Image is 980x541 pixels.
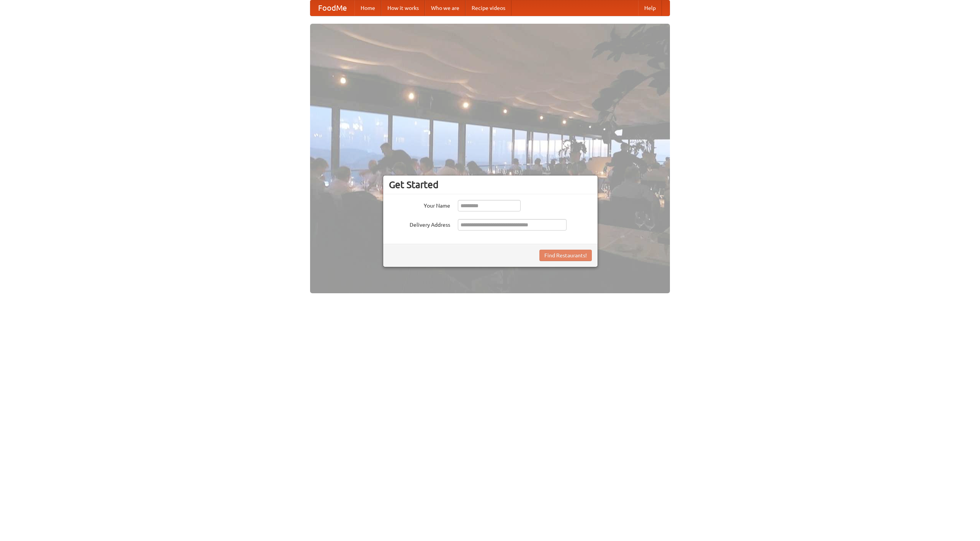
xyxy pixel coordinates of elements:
h3: Get Started [389,179,592,190]
a: Help [638,0,662,16]
a: Who we are [425,0,465,16]
label: Your Name [389,200,450,210]
a: Recipe videos [465,0,511,16]
button: Find Restaurants! [539,250,592,261]
a: FoodMe [310,0,354,16]
a: How it works [381,0,425,16]
a: Home [354,0,381,16]
label: Delivery Address [389,219,450,229]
